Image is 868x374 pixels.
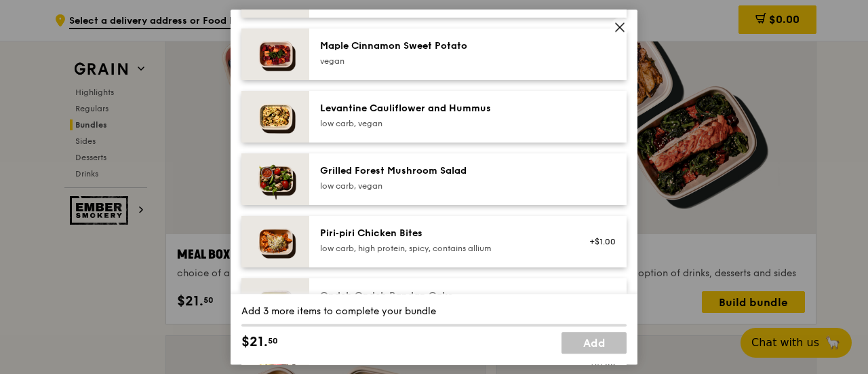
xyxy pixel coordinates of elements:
span: $21. [241,332,268,352]
div: low carb, vegan [320,118,564,129]
div: Piri‑piri Chicken Bites [320,227,564,240]
img: daily_normal_Grilled-Forest-Mushroom-Salad-HORZ.jpg [241,153,309,205]
img: daily_normal_Piri-Piri-Chicken-Bites-HORZ.jpg [241,216,309,267]
a: Add [561,332,627,354]
div: vegan [320,56,564,67]
div: Maple Cinnamon Sweet Potato [320,39,564,53]
div: Levantine Cauliflower and Hummus [320,102,564,115]
img: daily_normal_Levantine_Cauliflower_and_Hummus__Horizontal_.jpg [241,91,309,143]
span: 50 [268,335,278,346]
img: daily_normal_Maple_Cinnamon_Sweet_Potato__Horizontal_.jpg [241,29,309,80]
img: daily_normal_Ondeh_Ondeh_Pandan_Cake-HORZ.jpg [241,278,309,330]
div: low carb, high protein, spicy, contains allium [320,243,564,254]
div: Ondeh Ondeh Pandan Cake [320,289,564,303]
div: Add 3 more items to complete your bundle [241,305,627,318]
div: low carb, vegan [320,181,564,191]
div: Grilled Forest Mushroom Salad [320,164,564,178]
div: +$1.00 [580,236,616,247]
